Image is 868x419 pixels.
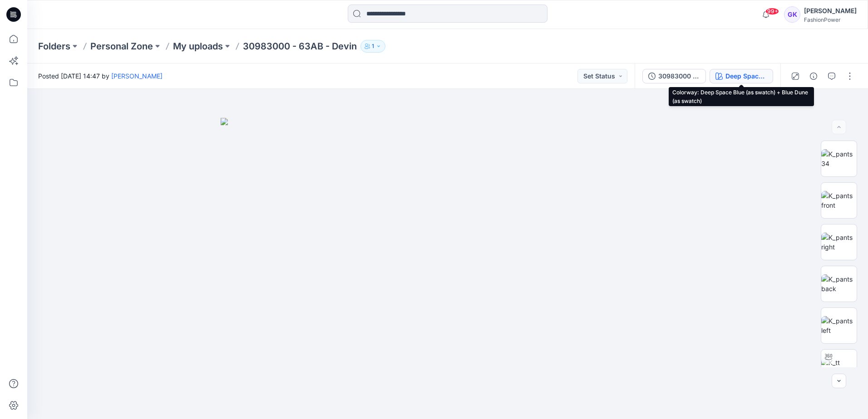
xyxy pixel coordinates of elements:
[38,40,70,53] a: Folders
[765,8,779,15] span: 99+
[90,40,153,53] a: Personal Zone
[804,16,857,23] div: FashionPower
[38,71,163,81] span: Posted [DATE] 14:47 by
[221,118,675,419] img: eyJhbGciOiJIUzI1NiIsImtpZCI6IjAiLCJzbHQiOiJzZXMiLCJ0eXAiOiJKV1QifQ.eyJkYXRhIjp7InR5cGUiOiJzdG9yYW...
[806,69,821,83] button: Details
[372,41,374,51] p: 1
[821,316,857,335] img: K_pants left
[173,40,223,53] a: My uploads
[784,6,800,23] div: GK
[725,71,767,81] div: Deep Space Blue (as swatch) + Blue Dune (as swatch)
[821,358,857,377] img: K_tt pants
[821,233,857,252] img: K_pants right
[243,40,357,53] p: 30983000 - 63AB - Devin
[710,69,773,83] button: Deep Space Blue (as swatch) + Blue Dune (as swatch)
[821,149,857,168] img: K_pants 34
[804,5,857,16] div: [PERSON_NAME]
[821,191,857,210] img: K_pants front
[658,71,700,81] div: 30983000 - 63AK - Devin
[642,69,706,83] button: 30983000 - 63AK - Devin
[360,40,385,53] button: 1
[821,274,857,293] img: K_pants back
[111,72,163,80] a: [PERSON_NAME]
